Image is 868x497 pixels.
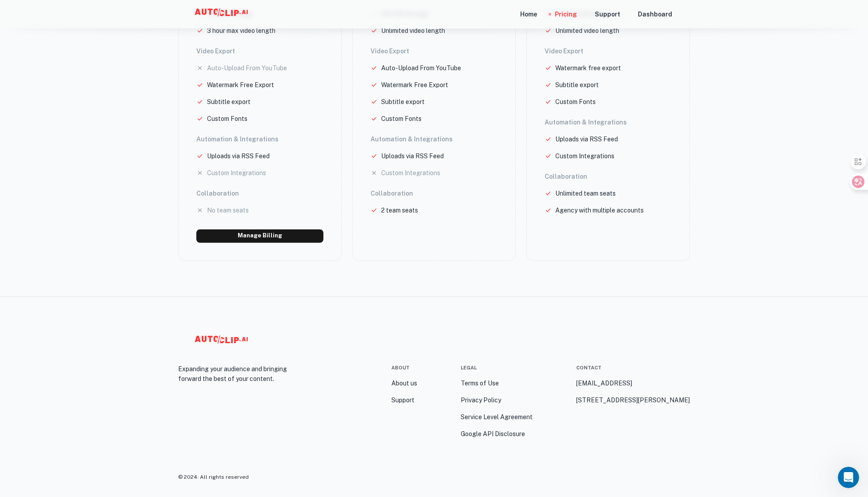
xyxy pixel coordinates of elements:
[555,26,619,36] p: Unlimited video length
[838,467,859,488] iframe: Intercom live chat
[545,117,672,127] h6: Automation & Integrations
[196,188,323,198] h6: Collaboration
[576,364,601,372] div: Contact
[156,4,172,20] div: Close
[381,26,445,36] p: Unlimited video length
[14,100,85,116] b: [EMAIL_ADDRESS][DOMAIN_NAME]
[14,291,21,298] button: Upload attachment
[43,4,73,11] h1: AutoClip
[7,220,171,232] div: [DATE]
[7,184,171,220] div: AutoClip says…
[370,134,498,144] h6: Automation & Integrations
[139,4,156,20] button: Home
[576,395,690,405] a: [STREET_ADDRESS][PERSON_NAME]
[555,63,621,73] p: Watermark free export
[39,257,163,275] div: Please help me just cancel my subsribtion now
[576,378,632,388] a: [EMAIL_ADDRESS]
[545,172,672,181] h6: Collaboration
[207,114,247,124] p: Custom Fonts
[461,429,525,439] a: Google API Disclosure
[7,30,171,42] div: [DATE]
[7,232,171,252] div: user says…
[555,80,599,90] p: Subtitle export
[14,83,139,117] div: You’ll get replies here and in your email: ✉️
[555,97,596,107] p: Custom Fonts
[68,232,171,251] div: i didnt get the replies email.
[196,134,323,144] h6: Automation & Integrations
[50,166,139,174] div: joined the conversation
[50,167,76,173] b: AutoClip
[43,11,83,20] p: Active 4h ago
[207,80,274,90] p: Watermark Free Export
[381,80,448,90] p: Watermark Free Export
[152,288,167,302] button: Send a message…
[381,151,444,161] p: Uploads via RSS Feed
[14,205,62,211] div: AutoClip • [DATE]
[196,46,323,56] h6: Video Export
[381,63,461,73] p: Auto-Upload From YouTube
[207,151,270,161] p: Uploads via RSS Feed
[381,114,422,124] p: Custom Fonts
[370,188,498,198] h6: Collaboration
[461,378,499,388] a: Terms of Use
[56,291,64,298] button: Start recording
[555,151,614,161] p: Custom Integrations
[32,252,171,280] div: Please help me just cancel my subsribtion now
[555,205,644,215] p: Agency with multiple accounts
[207,168,266,178] p: Custom Integrations
[7,42,171,77] div: user says…
[461,364,477,372] div: Legal
[7,252,171,291] div: user says…
[7,152,171,164] div: [DATE]
[7,77,146,145] div: You’ll get replies here and in your email:✉️[EMAIL_ADDRESS][DOMAIN_NAME]The team will be back🕒[DATE]
[7,184,51,204] div: cancelledAutoClip • [DATE]
[32,42,171,70] div: video upload is so slow, how can I cancel my subsribtion?
[22,131,45,138] b: [DATE]
[461,412,533,422] a: Service Level Agreement
[14,122,139,140] div: The team will be back 🕒
[370,46,498,56] h6: Video Export
[391,395,414,405] a: Support
[7,164,171,184] div: AutoClip says…
[76,237,163,246] div: i didnt get the replies email.
[381,97,425,107] p: Subtitle export
[381,168,440,178] p: Custom Integrations
[545,46,672,56] h6: Video Export
[207,97,251,107] p: Subtitle export
[7,77,171,152] div: Fin says…
[39,48,163,65] div: video upload is so slow, how can I cancel my subsribtion?
[207,63,287,73] p: Auto-Upload From YouTube
[207,205,249,215] p: No team seats
[391,364,410,372] div: About
[555,188,616,198] p: Unlimited team seats
[381,205,418,215] p: 2 team seats
[28,291,35,298] button: Emoji picker
[461,395,501,405] a: Privacy Policy
[39,165,48,174] img: Profile image for AutoClip
[25,5,40,19] img: Profile image for AutoClip
[6,4,23,20] button: go back
[178,364,306,384] p: Expanding your audience and bringing forward the best of your content.
[8,273,170,288] textarea: Message…
[391,378,417,388] a: About us
[14,190,44,199] div: cancelled
[42,291,49,298] button: Gif picker
[196,229,323,243] button: Manage Billing
[555,134,618,144] p: Uploads via RSS Feed
[207,26,275,36] p: 3 hour max video length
